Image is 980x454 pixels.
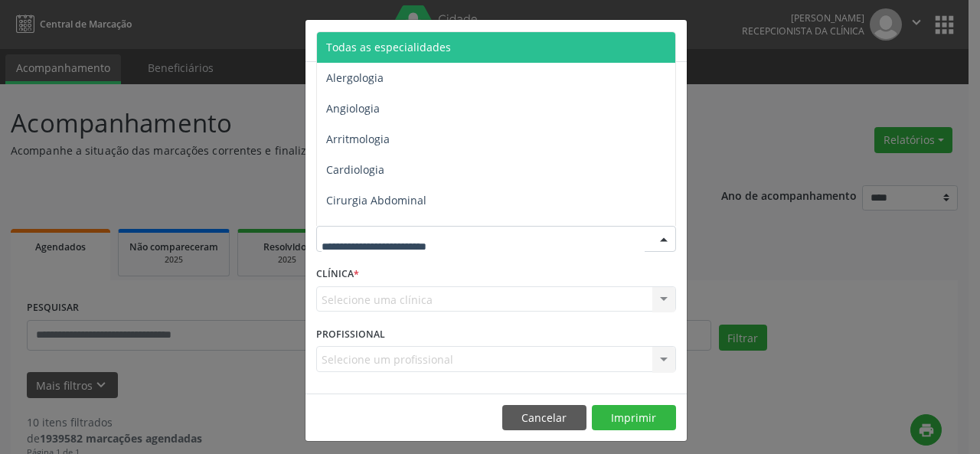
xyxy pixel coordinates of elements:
[316,31,492,51] h5: Relatório de agendamentos
[326,40,451,54] span: Todas as especialidades
[656,20,687,57] button: Close
[502,405,586,431] button: Cancelar
[316,322,385,346] label: PROFISSIONAL
[316,263,359,286] label: CLÍNICA
[326,224,420,238] span: Cirurgia Bariatrica
[326,193,426,207] span: Cirurgia Abdominal
[326,101,380,116] span: Angiologia
[326,132,390,146] span: Arritmologia
[326,162,384,177] span: Cardiologia
[326,70,384,85] span: Alergologia
[592,405,676,431] button: Imprimir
